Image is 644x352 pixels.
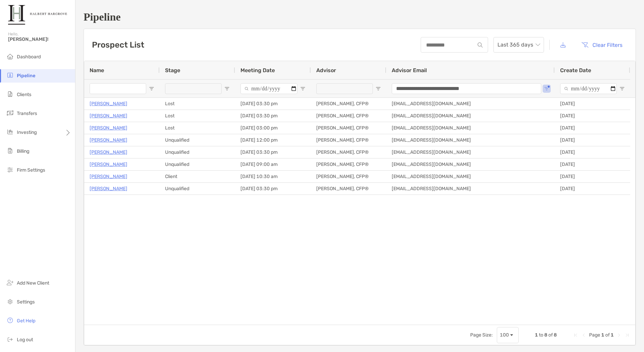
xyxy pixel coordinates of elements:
[235,146,311,158] div: [DATE] 03:30 pm
[235,183,311,195] div: [DATE] 03:30 pm
[90,67,104,74] span: Name
[92,40,144,50] h3: Prospect List
[555,171,630,182] div: [DATE]
[573,332,578,338] div: First Page
[386,158,555,170] div: [EMAIL_ADDRESS][DOMAIN_NAME]
[386,183,555,195] div: [EMAIL_ADDRESS][DOMAIN_NAME]
[240,83,297,94] input: Meeting Date Filter Input
[560,67,591,74] span: Create Date
[555,98,630,110] div: [DATE]
[17,129,37,135] span: Investing
[17,337,33,343] span: Log out
[90,124,127,132] a: [PERSON_NAME]
[17,318,35,324] span: Get Help
[235,98,311,110] div: [DATE] 03:30 pm
[555,183,630,195] div: [DATE]
[235,158,311,170] div: [DATE] 09:00 am
[17,73,35,79] span: Pipeline
[17,111,37,116] span: Transfers
[90,136,127,144] a: [PERSON_NAME]
[311,171,386,182] div: [PERSON_NAME], CFP®
[311,122,386,134] div: [PERSON_NAME], CFP®
[554,332,557,338] span: 8
[555,122,630,134] div: [DATE]
[6,316,14,324] img: get-help icon
[470,332,493,338] div: Page Size:
[316,67,336,74] span: Advisor
[224,86,230,91] button: Open Filter Menu
[6,109,14,117] img: transfers icon
[160,98,235,110] div: Lost
[6,278,14,287] img: add_new_client icon
[160,122,235,134] div: Lost
[90,160,127,169] a: [PERSON_NAME]
[539,332,543,338] span: to
[560,83,617,94] input: Create Date Filter Input
[160,134,235,146] div: Unqualified
[17,299,35,305] span: Settings
[500,332,509,338] div: 100
[544,86,549,91] button: Open Filter Menu
[17,167,45,173] span: Firm Settings
[240,67,275,74] span: Meeting Date
[548,332,553,338] span: of
[90,99,127,108] a: [PERSON_NAME]
[235,122,311,134] div: [DATE] 03:00 pm
[8,3,67,27] img: Zoe Logo
[160,171,235,182] div: Client
[386,110,555,122] div: [EMAIL_ADDRESS][DOMAIN_NAME]
[8,36,71,42] span: [PERSON_NAME]!
[311,98,386,110] div: [PERSON_NAME], CFP®
[17,92,31,97] span: Clients
[90,172,127,181] a: [PERSON_NAME]
[6,52,14,60] img: dashboard icon
[90,184,127,193] a: [PERSON_NAME]
[535,332,538,338] span: 1
[6,297,14,305] img: settings icon
[386,98,555,110] div: [EMAIL_ADDRESS][DOMAIN_NAME]
[497,327,519,343] div: Page Size
[624,332,630,338] div: Last Page
[311,183,386,195] div: [PERSON_NAME], CFP®
[619,86,625,91] button: Open Filter Menu
[149,86,154,91] button: Open Filter Menu
[90,112,127,120] p: [PERSON_NAME]
[544,332,547,338] span: 8
[611,332,614,338] span: 1
[392,67,427,74] span: Advisor Email
[6,166,14,174] img: firm-settings icon
[386,122,555,134] div: [EMAIL_ADDRESS][DOMAIN_NAME]
[311,158,386,170] div: [PERSON_NAME], CFP®
[386,146,555,158] div: [EMAIL_ADDRESS][DOMAIN_NAME]
[386,171,555,182] div: [EMAIL_ADDRESS][DOMAIN_NAME]
[90,83,146,94] input: Name Filter Input
[17,280,49,286] span: Add New Client
[311,110,386,122] div: [PERSON_NAME], CFP®
[616,332,622,338] div: Next Page
[555,146,630,158] div: [DATE]
[555,158,630,170] div: [DATE]
[605,332,610,338] span: of
[6,335,14,343] img: logout icon
[601,332,604,338] span: 1
[235,110,311,122] div: [DATE] 03:30 pm
[589,332,600,338] span: Page
[300,86,305,91] button: Open Filter Menu
[90,148,127,156] a: [PERSON_NAME]
[160,110,235,122] div: Lost
[555,134,630,146] div: [DATE]
[497,37,540,52] span: Last 365 days
[84,11,636,23] h1: Pipeline
[160,146,235,158] div: Unqualified
[160,158,235,170] div: Unqualified
[392,83,541,94] input: Advisor Email Filter Input
[555,110,630,122] div: [DATE]
[576,37,627,52] button: Clear Filters
[478,42,483,48] img: input icon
